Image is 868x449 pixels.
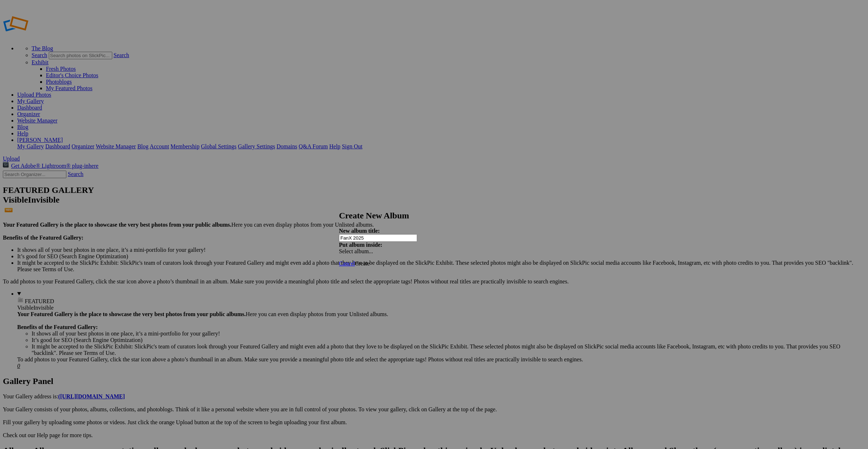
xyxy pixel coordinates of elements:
h2: Create New Album [339,211,529,221]
strong: Put album inside: [339,242,382,248]
span: Create [355,260,370,267]
a: Cancel [339,260,355,267]
span: Select album... [339,248,373,254]
strong: New album title: [339,228,380,234]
